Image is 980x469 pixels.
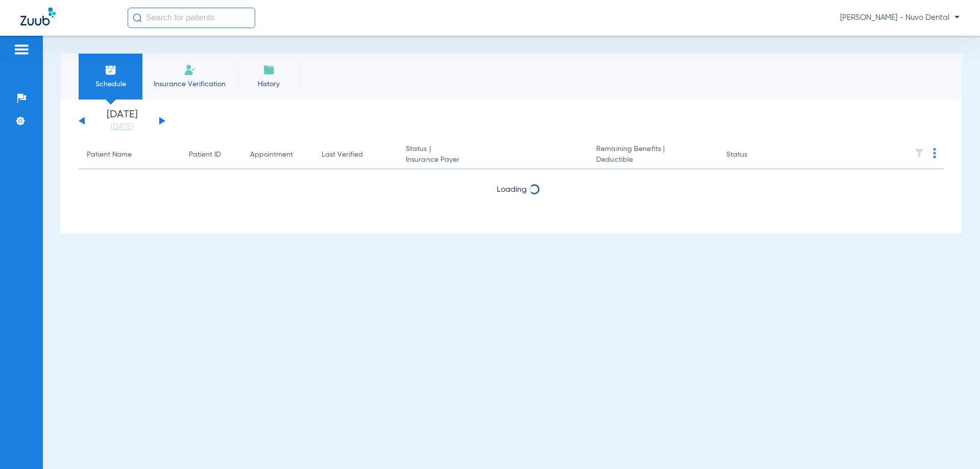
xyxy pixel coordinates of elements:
[13,43,30,56] img: hamburger-icon
[189,150,221,160] div: Patient ID
[322,150,363,160] div: Last Verified
[87,150,173,160] div: Patient Name
[244,79,293,89] span: History
[189,150,234,160] div: Patient ID
[20,8,56,26] img: Zuub Logo
[87,150,132,160] div: Patient Name
[91,110,153,132] li: [DATE]
[128,8,255,28] input: Search for patients
[250,150,305,160] div: Appointment
[150,79,229,89] span: Insurance Verification
[718,141,787,169] th: Status
[91,122,153,132] a: [DATE]
[263,64,275,76] img: History
[184,64,196,76] img: Manual Insurance Verification
[840,13,960,23] span: [PERSON_NAME] - Nuvo Dental
[406,155,580,165] span: Insurance Payer
[86,79,135,89] span: Schedule
[497,186,527,194] span: Loading
[105,64,117,76] img: Schedule
[322,150,389,160] div: Last Verified
[133,13,142,22] img: Search Icon
[588,141,718,169] th: Remaining Benefits |
[250,150,293,160] div: Appointment
[398,141,588,169] th: Status |
[596,155,709,165] span: Deductible
[933,148,936,158] img: group-dot-blue.svg
[914,148,924,158] img: filter.svg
